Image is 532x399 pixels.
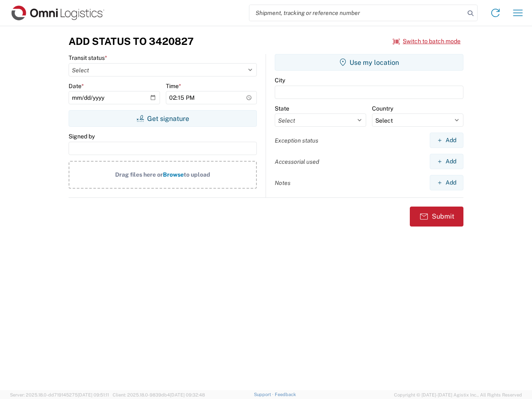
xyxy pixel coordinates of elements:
[170,392,205,397] span: [DATE] 09:32:48
[69,110,257,127] button: Get signature
[430,133,463,148] button: Add
[69,82,84,90] label: Date
[394,391,522,399] span: Copyright © [DATE]-[DATE] Agistix Inc., All Rights Reserved
[393,34,461,48] button: Switch to batch mode
[275,105,289,112] label: State
[254,392,275,397] a: Support
[184,171,210,178] span: to upload
[430,154,463,169] button: Add
[115,171,163,178] span: Drag files here or
[430,175,463,190] button: Add
[10,392,109,397] span: Server: 2025.18.0-dd719145275
[275,392,296,397] a: Feedback
[275,137,318,144] label: Exception status
[275,54,463,71] button: Use my location
[249,5,465,21] input: Shipment, tracking or reference number
[275,179,291,187] label: Notes
[410,207,463,227] button: Submit
[275,76,285,84] label: City
[372,105,393,112] label: Country
[69,35,194,47] h3: Add Status to 3420827
[113,392,205,397] span: Client: 2025.18.0-9839db4
[163,171,184,178] span: Browse
[78,392,109,397] span: [DATE] 09:51:11
[166,82,181,90] label: Time
[69,133,95,140] label: Signed by
[69,54,107,62] label: Transit status
[275,158,319,165] label: Accessorial used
